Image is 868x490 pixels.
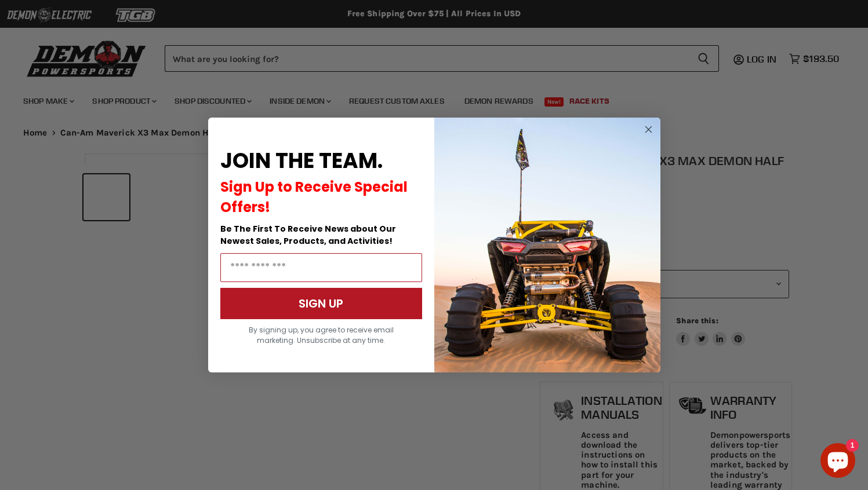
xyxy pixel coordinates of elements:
span: Be The First To Receive News about Our Newest Sales, Products, and Activities! [220,223,396,247]
span: JOIN THE TEAM. [220,146,383,175]
span: Sign Up to Receive Special Offers! [220,177,408,217]
input: Email Address [220,253,422,282]
button: Close dialog [641,122,656,137]
span: By signing up, you agree to receive email marketing. Unsubscribe at any time. [249,325,394,345]
img: a9095488-b6e7-41ba-879d-588abfab540b.jpeg [434,118,660,372]
inbox-online-store-chat: Shopify online store chat [817,443,859,481]
button: SIGN UP [220,288,422,319]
